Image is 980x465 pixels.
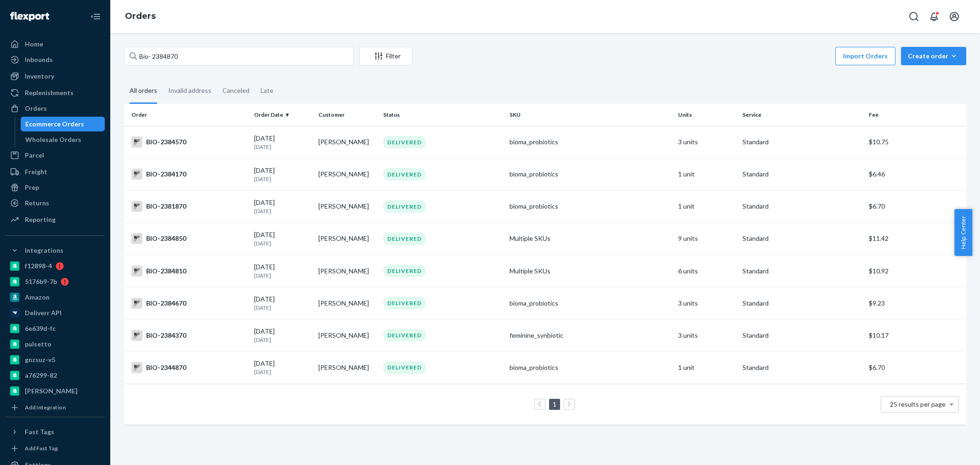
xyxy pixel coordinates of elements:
[254,336,312,344] p: [DATE]
[383,297,426,309] div: DELIVERED
[865,126,966,158] td: $10.75
[6,196,105,210] a: Returns
[125,11,156,21] a: Orders
[254,166,312,183] div: [DATE]
[383,136,426,148] div: DELIVERED
[25,386,78,396] div: [PERSON_NAME]
[25,340,51,349] div: pulsetto
[25,104,47,113] div: Orders
[945,7,963,26] button: Open account menu
[6,180,105,195] a: Prep
[742,299,861,308] p: Standard
[21,132,105,147] a: Wholesale Orders
[130,79,157,104] div: All orders
[254,175,312,183] p: [DATE]
[6,443,105,454] a: Add Fast Tag
[25,444,58,452] div: Add Fast Tag
[865,319,966,352] td: $10.17
[254,134,312,151] div: [DATE]
[6,306,105,320] a: Deliverr API
[925,7,943,26] button: Open notifications
[865,287,966,319] td: $9.23
[25,183,39,192] div: Prep
[6,69,105,84] a: Inventory
[835,47,895,65] button: Import Orders
[25,55,53,64] div: Inbounds
[25,198,49,208] div: Returns
[25,88,74,97] div: Replenishments
[25,167,47,176] div: Freight
[25,215,56,224] div: Reporting
[865,222,966,255] td: $11.42
[6,101,105,116] a: Orders
[25,246,63,255] div: Integrations
[25,324,56,333] div: 6e639d-fc
[674,222,739,255] td: 9 units
[254,239,312,247] p: [DATE]
[261,79,273,102] div: Late
[6,384,105,398] a: [PERSON_NAME]
[25,293,50,302] div: Amazon
[254,368,312,376] p: [DATE]
[6,259,105,273] a: f12898-4
[742,202,861,211] p: Standard
[6,290,105,305] a: Amazon
[254,304,312,312] p: [DATE]
[25,355,55,364] div: gnzsuz-v5
[6,164,105,179] a: Freight
[25,72,54,81] div: Inventory
[25,371,57,380] div: a76299-82
[674,255,739,287] td: 6 units
[360,51,412,61] div: Filter
[254,262,312,279] div: [DATE]
[6,274,105,289] a: 5176b9-7b
[168,79,211,102] div: Invalid address
[674,190,739,222] td: 1 unit
[25,427,54,437] div: Fast Tags
[118,3,163,30] ol: breadcrumbs
[315,287,380,319] td: [PERSON_NAME]
[742,170,861,179] p: Standard
[551,400,558,408] a: Page 1 is your current page
[6,212,105,227] a: Reporting
[6,148,105,163] a: Parcel
[380,104,506,126] th: Status
[25,261,52,271] div: f12898-4
[315,126,380,158] td: [PERSON_NAME]
[254,359,312,376] div: [DATE]
[6,243,105,258] button: Integrations
[383,265,426,277] div: DELIVERED
[6,368,105,383] a: a76299-82
[131,266,247,277] div: BIO-2384810
[254,272,312,279] p: [DATE]
[383,232,426,245] div: DELIVERED
[901,47,966,65] button: Create order
[739,104,865,126] th: Service
[254,295,312,312] div: [DATE]
[905,7,923,26] button: Open Search Box
[742,137,861,147] p: Standard
[674,287,739,319] td: 3 units
[254,230,312,247] div: [DATE]
[742,363,861,372] p: Standard
[254,207,312,215] p: [DATE]
[25,151,44,160] div: Parcel
[25,277,57,286] div: 5176b9-7b
[131,362,247,373] div: BIO-2344870
[318,111,376,119] div: Customer
[954,209,972,256] button: Help Center
[510,137,671,147] div: bioma_probiotics
[510,202,671,211] div: bioma_probiotics
[254,143,312,151] p: [DATE]
[222,79,249,102] div: Canceled
[25,135,81,144] div: Wholesale Orders
[674,352,739,384] td: 1 unit
[383,200,426,213] div: DELIVERED
[315,190,380,222] td: [PERSON_NAME]
[674,319,739,352] td: 3 units
[25,40,43,49] div: Home
[674,158,739,190] td: 1 unit
[890,400,946,408] span: 25 results per page
[124,47,354,65] input: Search orders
